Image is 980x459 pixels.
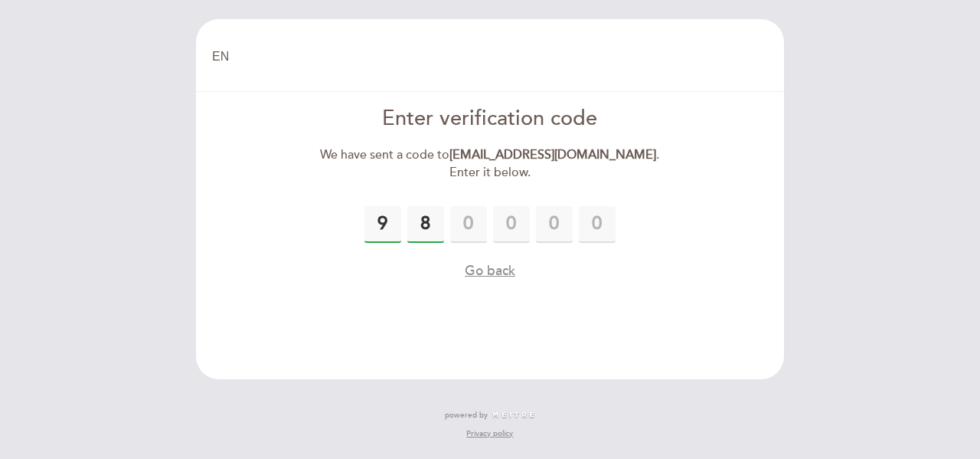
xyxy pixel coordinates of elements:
[445,410,488,421] span: powered by
[407,206,444,243] input: 0
[492,411,535,419] img: MEITRE
[466,428,513,439] a: Privacy policy
[493,206,530,243] input: 0
[445,410,535,421] a: powered by
[449,147,656,162] strong: [EMAIL_ADDRESS][DOMAIN_NAME]
[364,206,401,243] input: 0
[579,206,616,243] input: 0
[465,261,515,280] button: Go back
[536,206,573,243] input: 0
[315,104,666,134] div: Enter verification code
[315,146,666,182] div: We have sent a code to . Enter it below.
[450,206,487,243] input: 0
